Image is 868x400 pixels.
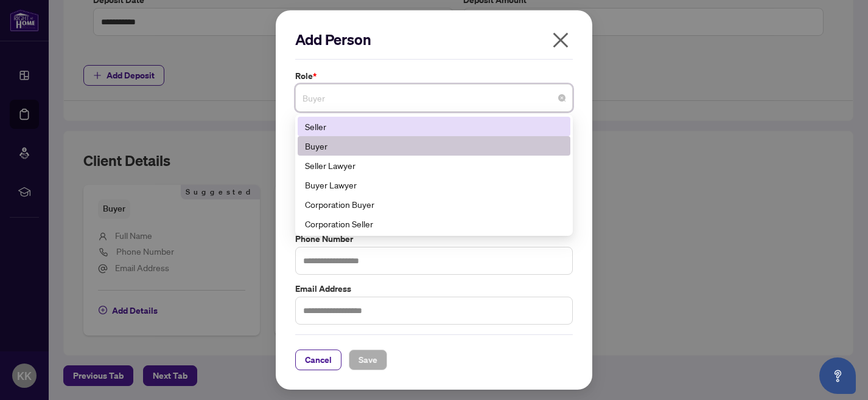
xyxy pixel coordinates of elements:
[349,350,387,370] button: Save
[295,30,573,49] h2: Add Person
[551,30,570,50] span: close
[298,214,570,233] div: Corporation Seller
[298,156,570,175] div: Seller Lawyer
[295,282,573,295] label: Email Address
[295,232,573,246] label: Phone Number
[295,350,341,370] button: Cancel
[295,69,573,83] label: Role
[305,159,563,172] div: Seller Lawyer
[298,117,570,136] div: Seller
[305,198,563,211] div: Corporation Buyer
[298,136,570,156] div: Buyer
[558,94,565,102] span: close-circle
[305,217,563,230] div: Corporation Seller
[298,175,570,195] div: Buyer Lawyer
[305,139,563,153] div: Buyer
[305,178,563,191] div: Buyer Lawyer
[305,350,332,370] span: Cancel
[819,357,856,394] button: Open asap
[303,86,565,109] span: Buyer
[305,120,563,133] div: Seller
[298,195,570,214] div: Corporation Buyer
